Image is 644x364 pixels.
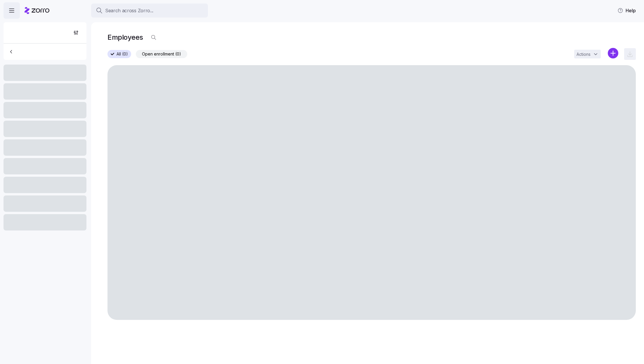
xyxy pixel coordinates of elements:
button: Actions [574,50,601,58]
span: All (0) [117,50,128,58]
svg: add icon [608,48,618,58]
button: Help [613,5,640,16]
span: Open enrollment (0) [142,50,181,58]
h1: Employees [107,33,143,42]
span: Help [617,7,636,14]
span: Search across Zorro... [105,7,153,14]
span: Actions [577,52,591,56]
button: Search across Zorro... [91,4,208,18]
